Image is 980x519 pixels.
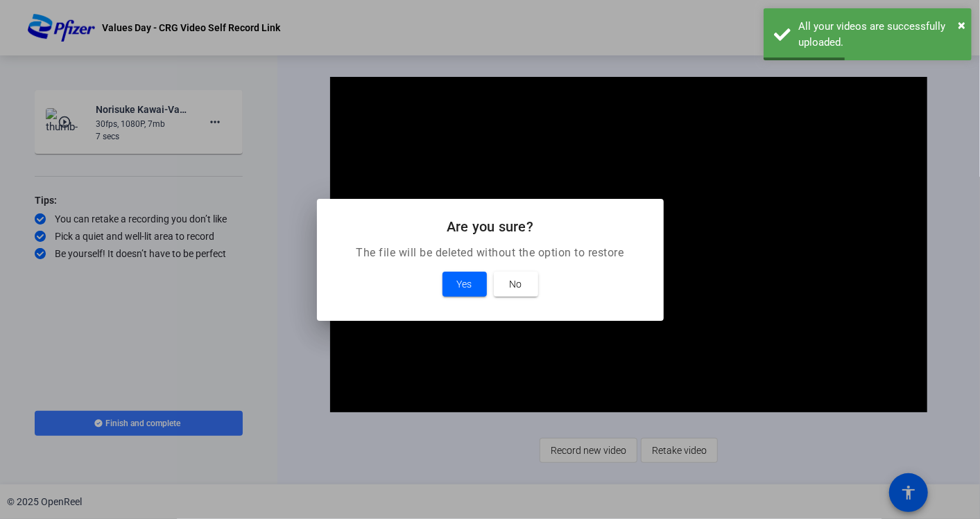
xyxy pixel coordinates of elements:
[457,276,472,292] span: Yes
[334,245,647,261] p: The file will be deleted without the option to restore
[958,15,965,35] button: Close
[958,17,965,33] span: ×
[494,272,538,297] button: No
[442,272,487,297] button: Yes
[334,215,647,238] h2: Are you sure?
[510,276,522,292] span: No
[798,19,961,50] div: All your videos are successfully uploaded.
